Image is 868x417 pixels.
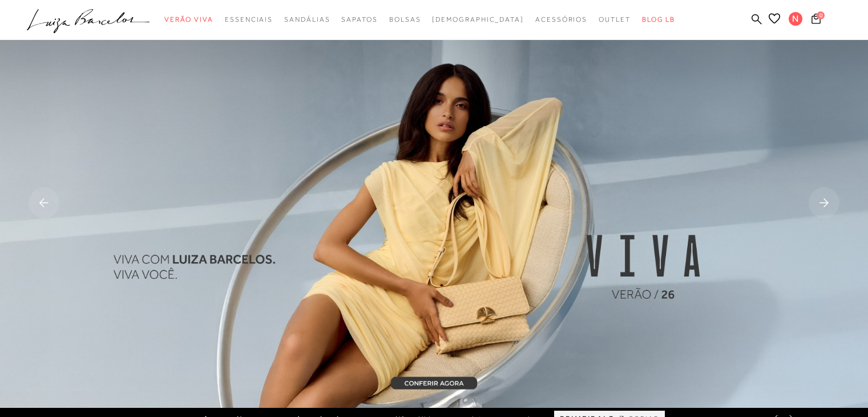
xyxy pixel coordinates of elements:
span: N [789,12,802,26]
a: categoryNavScreenReaderText [535,9,587,30]
span: Acessórios [535,15,587,23]
span: Sapatos [341,15,377,23]
span: Outlet [599,15,631,23]
span: 0 [817,11,825,19]
a: categoryNavScreenReaderText [225,9,273,30]
a: noSubCategoriesText [432,9,524,30]
a: categoryNavScreenReaderText [164,9,213,30]
button: 0 [808,13,824,28]
span: [DEMOGRAPHIC_DATA] [432,15,524,23]
button: N [784,11,808,29]
span: Sandálias [284,15,330,23]
a: BLOG LB [642,9,675,30]
span: Essenciais [225,15,273,23]
a: categoryNavScreenReaderText [341,9,377,30]
a: categoryNavScreenReaderText [599,9,631,30]
a: categoryNavScreenReaderText [284,9,330,30]
span: Verão Viva [164,15,213,23]
span: Bolsas [389,15,421,23]
span: BLOG LB [642,15,675,23]
a: categoryNavScreenReaderText [389,9,421,30]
